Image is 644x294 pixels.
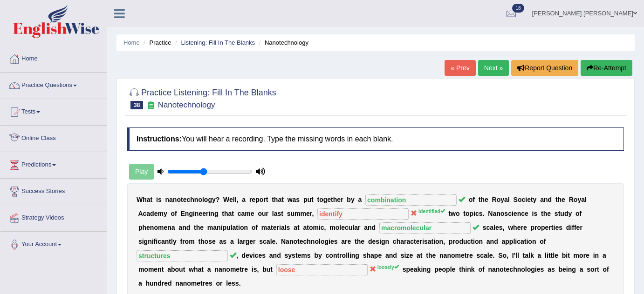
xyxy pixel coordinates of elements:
[147,196,151,203] b: a
[0,179,107,202] a: Success Stories
[478,60,509,76] a: Next »
[323,196,328,203] b: g
[279,224,281,231] b: i
[226,224,231,231] b: u
[266,196,268,203] b: t
[508,224,513,231] b: w
[189,238,194,245] b: m
[527,196,531,203] b: e
[368,224,372,231] b: n
[158,210,163,217] b: m
[293,196,296,203] b: a
[281,196,284,203] b: t
[138,210,143,217] b: A
[294,224,297,231] b: a
[271,224,273,231] b: t
[167,224,171,231] b: n
[418,208,445,214] sup: identified
[246,238,250,245] b: g
[207,224,213,231] b: m
[306,210,310,217] b: e
[287,224,290,231] b: s
[469,196,473,203] b: o
[327,196,331,203] b: e
[287,210,291,217] b: s
[148,238,152,245] b: n
[277,210,281,217] b: s
[336,224,340,231] b: o
[281,224,285,231] b: a
[273,224,277,231] b: e
[364,224,368,231] b: a
[260,196,264,203] b: o
[566,224,570,231] b: d
[543,210,548,217] b: h
[146,224,150,231] b: e
[480,196,485,203] b: h
[195,210,199,217] b: n
[473,196,475,203] b: f
[216,196,220,203] b: ?
[164,224,167,231] b: e
[337,196,341,203] b: e
[255,224,258,231] b: f
[204,196,208,203] b: o
[196,224,200,231] b: h
[249,196,252,203] b: r
[537,224,541,231] b: o
[169,238,171,245] b: t
[0,46,107,69] a: Home
[161,238,165,245] b: a
[540,196,544,203] b: a
[156,238,158,245] b: i
[451,210,456,217] b: w
[173,196,177,203] b: n
[518,196,522,203] b: o
[257,38,308,47] li: Nanotechnology
[585,196,587,203] b: l
[511,60,578,76] button: Report Question
[352,224,354,231] b: l
[178,224,182,231] b: a
[222,210,224,217] b: t
[252,224,256,231] b: o
[488,210,493,217] b: N
[495,224,499,231] b: e
[329,224,335,231] b: m
[466,210,470,217] b: o
[533,196,537,203] b: y
[547,210,551,217] b: e
[199,210,202,217] b: e
[576,224,580,231] b: e
[150,224,154,231] b: n
[331,196,333,203] b: t
[365,194,457,206] input: blank
[564,210,569,217] b: d
[479,210,483,217] b: s
[512,210,514,217] b: i
[558,210,561,217] b: t
[490,224,493,231] b: a
[183,196,187,203] b: e
[233,224,236,231] b: a
[198,196,202,203] b: o
[531,196,533,203] b: t
[324,224,326,231] b: ,
[213,224,217,231] b: a
[317,196,320,203] b: t
[580,224,582,231] b: r
[181,210,185,217] b: E
[127,127,624,151] h4: You will hear a recording. Type the missing words in each blank.
[230,238,234,245] b: a
[182,224,186,231] b: n
[241,210,245,217] b: a
[525,210,528,217] b: e
[245,210,250,217] b: m
[483,224,486,231] b: s
[194,196,199,203] b: n
[473,210,475,217] b: i
[224,210,228,217] b: h
[223,224,227,231] b: p
[575,210,580,217] b: o
[181,39,255,46] a: Listening: Fill In The Blanks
